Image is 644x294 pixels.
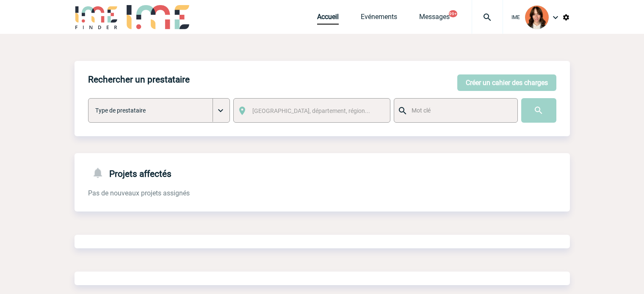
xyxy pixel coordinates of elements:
h4: Projets affectés [88,167,171,179]
span: IME [511,14,520,20]
a: Messages [419,13,450,25]
img: notifications-24-px-g.png [91,167,109,179]
input: Mot clé [409,105,510,116]
span: [GEOGRAPHIC_DATA], département, région... [252,107,370,114]
input: Submit [521,98,556,123]
a: Accueil [317,13,339,25]
a: Evénements [361,13,397,25]
button: 99+ [449,10,457,17]
span: Pas de nouveaux projets assignés [88,189,190,197]
img: 94396-2.png [525,5,549,29]
img: IME-Finder [75,5,119,29]
h4: Rechercher un prestataire [88,74,190,85]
